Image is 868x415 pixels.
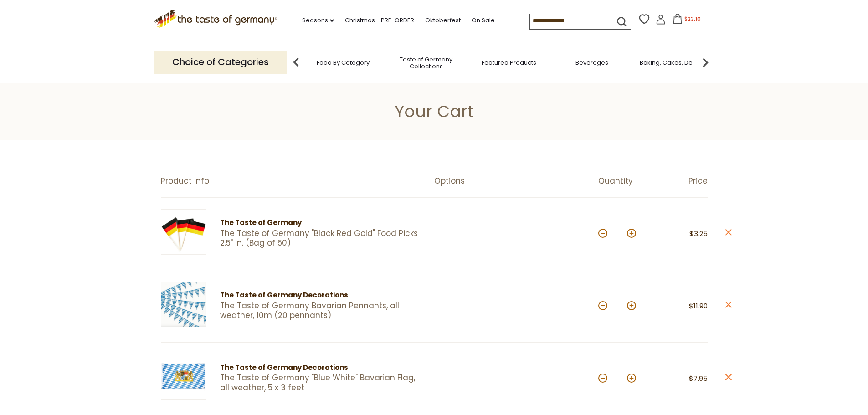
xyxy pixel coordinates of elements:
p: Choice of Categories [154,51,287,73]
a: Oktoberfest [425,15,461,26]
a: Food By Category [317,59,370,66]
a: Featured Products [482,59,536,66]
button: $23.10 [668,14,706,27]
span: $3.25 [689,229,708,238]
img: The Taste of Germany Bavarian Pennants, all weather, 10m (20 pennants) [161,282,206,327]
img: The Taste of Germany "Black Red Gold" Food Picks 2.5" in. (Bag of 50) [161,209,206,255]
img: previous arrow [287,53,305,72]
div: The Taste of Germany Decorations [220,290,418,301]
span: $23.10 [684,15,701,23]
a: Beverages [575,59,608,66]
div: The Taste of Germany [220,217,418,229]
a: Christmas - PRE-ORDER [345,15,414,26]
a: The Taste of Germany Bavarian Pennants, all weather, 10m (20 pennants) [220,301,418,321]
a: The Taste of Germany "Black Red Gold" Food Picks 2.5" in. (Bag of 50) [220,229,418,248]
img: The Taste of Germany "Blue White" Bavarian Flag, all weather, 5 x 3 feet [161,354,206,400]
a: On Sale [472,15,495,26]
a: Taste of Germany Collections [390,56,462,70]
a: Baking, Cakes, Desserts [640,59,710,66]
div: The Taste of Germany Decorations [220,362,418,374]
h1: Your Cart [28,101,840,122]
div: Quantity [598,176,653,186]
img: next arrow [696,53,714,72]
a: Seasons [302,15,334,26]
div: Product Info [161,176,434,186]
div: Price [653,176,708,186]
span: $11.90 [689,301,708,311]
a: The Taste of Germany "Blue White" Bavarian Flag, all weather, 5 x 3 feet [220,373,418,393]
div: Options [434,176,598,186]
span: $7.95 [689,374,708,383]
